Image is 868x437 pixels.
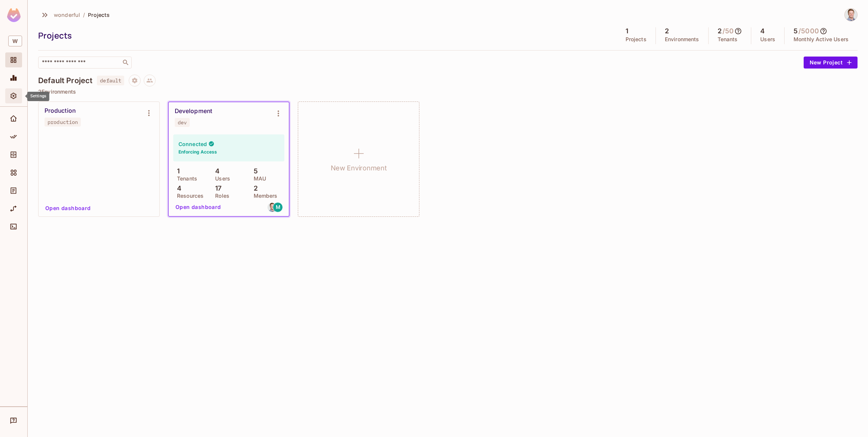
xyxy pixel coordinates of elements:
[626,36,647,42] p: Projects
[97,76,124,85] span: default
[83,11,85,18] li: /
[5,165,22,180] div: Elements
[5,88,22,103] div: Settings
[665,27,669,35] h5: 2
[54,11,80,18] span: wonderful
[7,8,21,22] img: SReyMgAAAABJRU5ErkJggg==
[48,119,78,125] div: production
[268,203,277,212] img: abeaclark@gmail.com
[722,27,734,35] h5: / 50
[38,30,613,41] div: Projects
[211,176,230,182] p: Users
[42,202,94,214] button: Open dashboard
[173,167,180,175] p: 1
[250,193,278,199] p: Members
[8,36,22,46] span: W
[5,219,22,234] div: Connect
[804,57,858,69] button: New Project
[665,36,699,42] p: Environments
[5,33,22,49] div: Workspace: wonderful
[173,176,197,182] p: Tenants
[38,89,858,95] p: 2 Environments
[211,167,220,175] p: 4
[845,9,857,21] img: Abe Clark
[5,111,22,126] div: Home
[5,52,22,67] div: Projects
[718,27,722,35] h5: 2
[760,36,775,42] p: Users
[250,176,266,182] p: MAU
[798,27,819,35] h5: / 5000
[175,107,212,115] div: Development
[172,201,224,213] button: Open dashboard
[331,163,387,174] h1: New Environment
[178,119,187,125] div: dev
[276,204,280,210] span: M
[271,106,286,121] button: Environment settings
[5,183,22,198] div: Audit Log
[211,193,229,199] p: Roles
[27,92,49,101] div: Settings
[794,36,849,42] p: Monthly Active Users
[626,27,628,35] h5: 1
[173,185,181,192] p: 4
[141,106,156,121] button: Environment settings
[129,78,141,85] span: Project settings
[178,149,217,155] h6: Enforcing Access
[5,129,22,144] div: Policy
[45,107,76,115] div: Production
[250,167,258,175] p: 5
[5,147,22,162] div: Directory
[211,185,221,192] p: 17
[718,36,738,42] p: Tenants
[250,185,258,192] p: 2
[38,76,92,85] h4: Default Project
[178,140,207,148] h4: Connected
[5,201,22,216] div: URL Mapping
[88,11,110,18] span: Projects
[760,27,765,35] h5: 4
[5,70,22,85] div: Monitoring
[5,413,22,428] div: Help & Updates
[794,27,798,35] h5: 5
[173,193,204,199] p: Resources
